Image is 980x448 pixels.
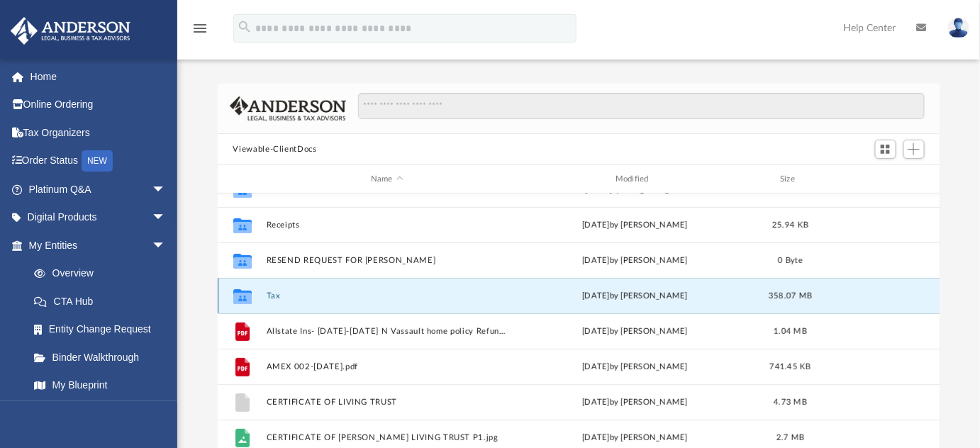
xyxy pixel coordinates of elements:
input: Search files and folders [358,93,924,120]
button: RESEND REQUEST FOR [PERSON_NAME] [266,256,508,265]
a: Order StatusNEW [10,147,187,176]
button: Mail [266,185,508,194]
button: Allstate Ins- [DATE]-[DATE] N Vassault home policy Refund.pdf [266,327,508,336]
a: Online Ordering [10,91,187,119]
button: Tax [266,291,508,301]
div: Size [762,173,818,186]
a: Tax Organizers [10,118,187,147]
button: AMEX 002-[DATE].pdf [266,362,508,371]
a: Overview [20,259,187,288]
button: Add [903,140,925,159]
a: My Entitiesarrow_drop_down [10,231,187,259]
span: 741.45 KB [769,363,811,371]
a: menu [191,27,208,37]
span: arrow_drop_down [152,175,180,204]
a: Entity Change Request [20,315,187,344]
div: id [223,173,259,186]
div: [DATE] by [PERSON_NAME] [514,290,756,303]
span: 358.07 MB [768,292,811,300]
img: Anderson Advisors Platinum Portal [6,17,135,45]
div: [DATE] by [PERSON_NAME] [514,325,756,338]
button: Receipts [266,220,508,230]
div: Modified [513,173,755,186]
div: [DATE] by ABA_NEST_APP [514,184,756,196]
a: My Blueprint [20,371,180,400]
button: Switch to Grid View [875,140,896,159]
a: Platinum Q&Aarrow_drop_down [10,175,187,203]
div: [DATE] by [PERSON_NAME] [514,432,756,444]
div: [DATE] by [PERSON_NAME] [514,254,756,267]
a: Home [10,62,187,91]
a: CTA Hub [20,287,187,315]
a: Tax Due Dates [20,399,187,427]
div: [DATE] by [PERSON_NAME] [514,396,756,409]
i: menu [191,20,208,37]
button: Viewable-ClientDocs [233,143,316,156]
span: 0 Byte [778,257,803,264]
span: arrow_drop_down [152,203,180,233]
span: 25.94 KB [772,221,808,229]
span: arrow_drop_down [152,231,180,260]
div: [DATE] by [PERSON_NAME] [514,219,756,232]
div: NEW [82,150,113,172]
button: CERTIFICATE OF [PERSON_NAME] LIVING TRUST P1.jpg [266,433,508,442]
div: id [825,173,924,186]
span: 1.04 MB [774,327,807,335]
img: User Pic [948,18,969,38]
div: Name [265,173,507,186]
button: CERTIFICATE OF LIVING TRUST [266,398,508,407]
div: [DATE] by [PERSON_NAME] [514,361,756,374]
span: 4.73 MB [774,398,807,406]
i: search [237,19,252,35]
a: Digital Productsarrow_drop_down [10,203,187,232]
span: 2.7 MB [776,434,804,442]
a: Binder Walkthrough [20,343,187,371]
